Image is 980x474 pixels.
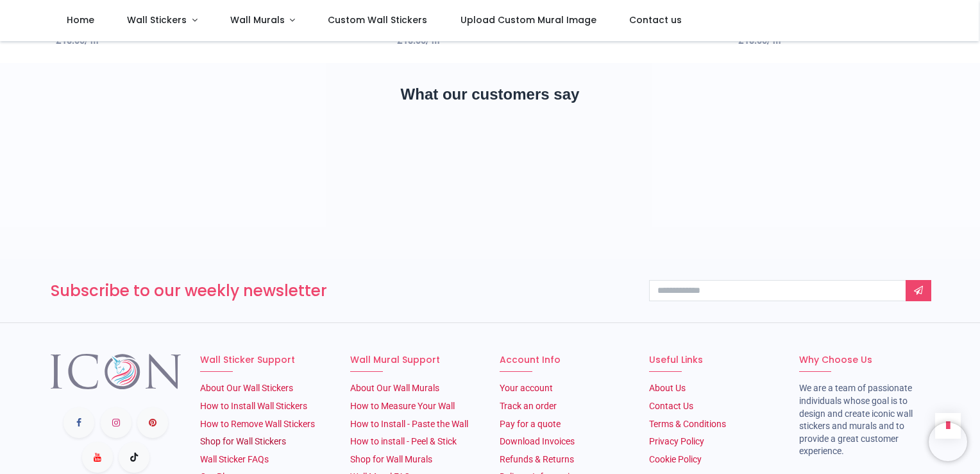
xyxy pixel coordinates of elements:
[230,13,285,26] span: Wall Murals
[350,454,432,464] a: Shop for Wall Murals
[500,419,561,429] a: Pay for a quote
[460,13,596,26] span: Upload Custom Mural Image
[500,354,630,367] h6: Account Info
[929,423,967,461] iframe: Brevo live chat
[200,401,307,411] a: How to Install Wall Stickers
[350,419,468,429] a: How to Install - Paste the Wall
[67,13,94,26] span: Home
[649,354,779,367] h6: Useful Links
[649,454,702,464] a: Cookie Policy
[500,436,575,446] a: Download Invoices
[500,401,557,411] a: Track an order
[649,401,693,411] a: Contact Us
[200,383,293,393] a: About Our Wall Stickers
[350,354,480,367] h6: Wall Mural Support
[799,354,929,367] h6: Why Choose Us
[51,280,630,302] h3: Subscribe to our weekly newsletter
[328,13,427,26] span: Custom Wall Stickers
[350,436,457,446] a: How to install - Peel & Stick
[350,401,455,411] a: How to Measure Your Wall
[500,383,553,393] a: Your account
[629,13,682,26] span: Contact us
[649,436,704,446] a: Privacy Policy
[350,383,439,393] a: About Our Wall Murals
[200,436,286,446] a: Shop for Wall Stickers
[200,354,330,367] h6: Wall Sticker Support
[500,454,574,464] a: Refunds & Returns
[649,383,686,393] a: About Us​
[127,13,187,26] span: Wall Stickers
[200,454,269,464] a: Wall Sticker FAQs
[200,419,315,429] a: How to Remove Wall Stickers
[51,128,929,218] iframe: Customer reviews powered by Trustpilot
[51,83,929,105] h2: What our customers say
[649,419,726,429] a: Terms & Conditions
[799,382,929,458] li: We are a team of passionate individuals whose goal is to design and create iconic wall stickers a...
